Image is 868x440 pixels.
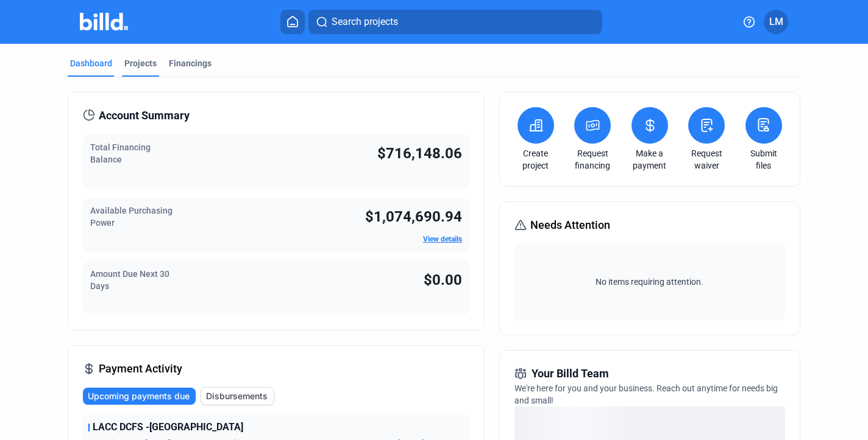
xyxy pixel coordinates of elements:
div: Projects [124,57,157,69]
span: Amount Due Next 30 Days [90,269,169,291]
button: Upcoming payments due [83,388,196,405]
span: No items requiring attention. [519,276,780,288]
a: Request waiver [685,147,728,172]
span: Available Purchasing Power [90,206,173,228]
span: We're here for you and your business. Reach out anytime for needs big and small! [514,383,778,405]
div: Dashboard [70,57,112,69]
span: Total Financing Balance [90,142,151,164]
img: Billd Company Logo [80,13,128,30]
span: $0.00 [424,271,462,288]
a: Create project [514,147,557,172]
span: $716,148.06 [377,145,462,162]
span: Needs Attention [530,217,610,234]
button: Disbursements [201,387,274,405]
span: LACC DCFS -[GEOGRAPHIC_DATA] [93,420,243,435]
span: Account Summary [99,107,190,124]
a: Make a payment [628,147,671,172]
span: Payment Activity [99,360,182,377]
span: $1,074,690.94 [365,208,462,225]
a: Submit files [742,147,785,172]
span: Upcoming payments due [88,390,190,402]
span: Your Billd Team [532,365,609,382]
span: LM [769,15,783,29]
span: Search projects [332,15,398,29]
a: View details [423,235,462,243]
div: Financings [169,57,212,69]
a: Request financing [571,147,614,172]
span: Disbursements [206,390,268,402]
button: LM [764,10,788,34]
button: Search projects [308,10,602,34]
